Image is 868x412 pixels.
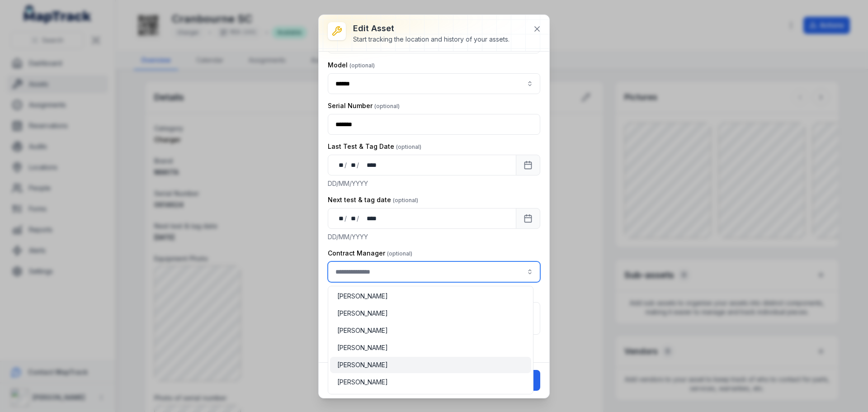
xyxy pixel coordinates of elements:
input: asset-edit:cf[3efdffd9-f055-49d9-9a65-0e9f08d77abc]-label [328,261,540,282]
span: [PERSON_NAME] [337,360,388,369]
span: [PERSON_NAME] [337,378,388,387]
span: [PERSON_NAME] [337,292,388,301]
span: [PERSON_NAME] [337,343,388,352]
span: [PERSON_NAME] [337,326,388,335]
span: [PERSON_NAME] [337,309,388,318]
